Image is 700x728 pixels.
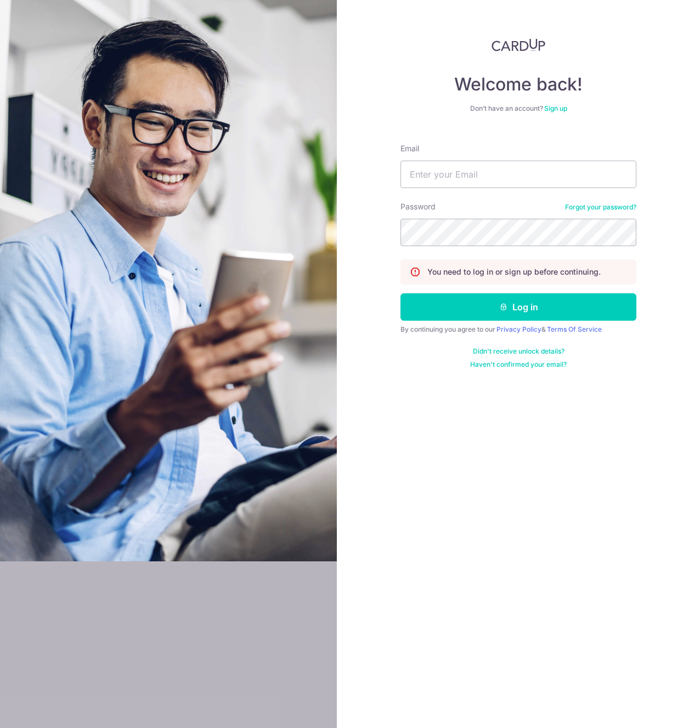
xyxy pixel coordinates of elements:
p: You need to log in or sign up before continuing. [427,266,601,277]
div: By continuing you agree to our & [400,325,636,334]
h4: Welcome back! [400,73,636,95]
label: Password [400,201,436,212]
a: Privacy Policy [496,325,541,333]
a: Sign up [544,104,567,112]
a: Haven't confirmed your email? [470,360,567,369]
div: Don’t have an account? [400,104,636,113]
button: Log in [400,293,636,321]
input: Enter your Email [400,161,636,188]
a: Forgot your password? [565,203,636,212]
a: Didn't receive unlock details? [473,347,564,356]
label: Email [400,143,419,154]
img: CardUp Logo [492,38,545,52]
a: Terms Of Service [547,325,602,333]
